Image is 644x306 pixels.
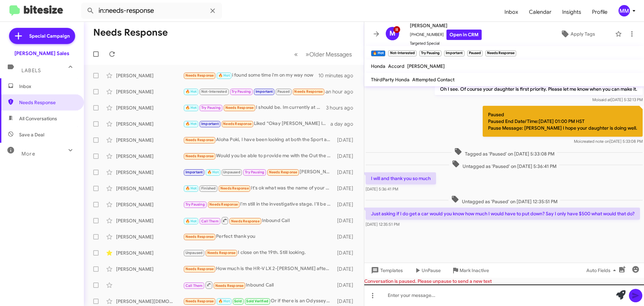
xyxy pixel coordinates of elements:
[371,77,410,83] span: ThirdParty Honda
[201,89,227,94] span: Not-Interested
[185,186,197,190] span: 🔥 Hot
[245,170,264,174] span: Try Pausing
[574,139,643,144] span: Moi [DATE] 5:33:08 PM
[19,131,44,138] span: Save a Deal
[366,186,398,191] span: [DATE] 5:36:41 PM
[116,169,183,176] div: [PERSON_NAME]
[218,299,230,303] span: 🔥 Hot
[185,122,197,126] span: 🔥 Hot
[207,251,236,255] span: Needs Response
[231,219,260,223] span: Needs Response
[334,250,359,256] div: [DATE]
[201,219,219,223] span: Call Them
[408,264,446,276] button: UnPause
[451,147,557,157] span: Tagged as 'Paused' on [DATE] 5:33:08 PM
[183,104,326,112] div: I should be. Im currently at home in [GEOGRAPHIC_DATA]. I don't think I'll have enough down curre...
[592,97,643,102] span: Moi [DATE] 5:32:13 PM
[524,2,557,22] a: Calendar
[422,264,441,276] span: UnPause
[318,72,359,79] div: 10 minutes ago
[183,152,334,160] div: Would you be able to provide me with the Out the Door price of the 2025 Honda Pilot EX-L Radiant Red
[116,233,183,240] div: [PERSON_NAME]
[448,195,560,205] span: Untagged as 'Paused' on [DATE] 12:35:51 PM
[306,50,309,58] span: »
[183,216,334,225] div: Inbound Call
[613,5,637,16] button: MM
[183,297,334,305] div: Or if there is an Odyssey sports?
[619,5,630,16] div: MM
[209,202,238,207] span: Needs Response
[412,77,454,83] span: Attempted Contact
[183,168,334,176] div: [PERSON_NAME]. I am touching base - I am ready to put down a hold deposit and I see you have a bl...
[290,47,302,61] button: Previous
[388,63,405,69] span: Accord
[334,233,359,240] div: [DATE]
[207,170,219,174] span: 🔥 Hot
[215,283,244,288] span: Needs Response
[599,97,611,102] span: said at
[334,201,359,208] div: [DATE]
[334,137,359,143] div: [DATE]
[93,27,168,38] h1: Needs Response
[21,68,41,74] span: Labels
[116,201,183,208] div: [PERSON_NAME]
[116,250,183,256] div: [PERSON_NAME]
[183,72,318,79] div: i found some time i'm on my way now
[290,47,356,61] nav: Page navigation example
[370,264,403,276] span: Templates
[543,28,612,40] button: Apply Tags
[234,299,242,303] span: Sold
[183,249,334,257] div: I close on the 19th. Still looking.
[330,121,359,127] div: a day ago
[116,72,183,79] div: [PERSON_NAME]
[185,73,214,78] span: Needs Response
[185,89,197,94] span: 🔥 Hot
[499,2,524,22] a: Inbox
[19,83,76,90] span: Inbox
[446,30,482,40] a: Open in CRM
[557,2,587,22] a: Insights
[334,169,359,176] div: [DATE]
[334,282,359,289] div: [DATE]
[410,40,482,47] span: Targeted Special
[587,2,613,22] a: Profile
[581,139,609,144] span: created note on
[183,265,334,273] div: How much is the HR-V LX 2-[PERSON_NAME] after all the tax and documentation, usually?
[116,121,183,127] div: [PERSON_NAME]
[185,251,203,255] span: Unpaused
[185,299,214,303] span: Needs Response
[460,264,489,276] span: Mark Inactive
[366,172,436,184] p: I will and thank you so much
[294,89,323,94] span: Needs Response
[185,202,205,207] span: Try Pausing
[183,233,334,241] div: Perfect thank you
[334,266,359,272] div: [DATE]
[366,208,640,220] p: Just asking if I do get a car would you know how much I would have to put down? Say I only have $...
[116,185,183,192] div: [PERSON_NAME]
[19,99,76,106] span: Needs Response
[326,104,359,111] div: 3 hours ago
[183,120,330,128] div: Liked “Okay [PERSON_NAME] let see who will be available.”
[485,50,516,56] small: Needs Response
[388,50,416,56] small: Not-Interested
[185,234,214,239] span: Needs Response
[185,105,197,110] span: 🔥 Hot
[185,267,214,271] span: Needs Response
[116,153,183,160] div: [PERSON_NAME]
[116,217,183,224] div: [PERSON_NAME]
[277,89,290,94] span: Paused
[581,264,624,276] button: Auto Fields
[571,28,595,40] span: Apply Tags
[116,266,183,272] div: [PERSON_NAME]
[334,153,359,160] div: [DATE]
[334,185,359,192] div: [DATE]
[116,298,183,305] div: [PERSON_NAME][DEMOGRAPHIC_DATA]
[201,186,216,190] span: Finished
[81,3,222,19] input: Search
[449,160,559,170] span: Untagged as 'Paused' on [DATE] 5:36:41 PM
[410,30,482,40] span: [PHONE_NUMBER]
[185,283,203,288] span: Call Them
[14,50,69,57] div: [PERSON_NAME] Sales
[29,33,70,39] span: Special Campaign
